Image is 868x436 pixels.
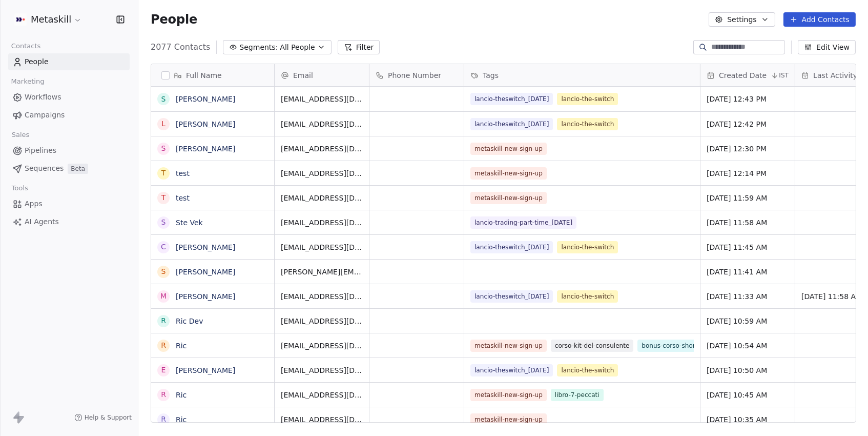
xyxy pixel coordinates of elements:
div: S [161,94,166,105]
a: Apps [8,195,130,212]
span: [DATE] 11:33 AM [707,291,789,302]
button: Edit View [798,40,856,54]
div: Phone Number [369,64,464,86]
span: Pipelines [25,145,56,156]
span: bonus-corso-short-selling-program [637,340,752,352]
span: [DATE] 12:43 PM [707,94,789,104]
a: Pipelines [8,142,130,159]
span: Help & Support [85,413,132,422]
div: Created DateIST [700,64,795,86]
span: lancio-theswitch_[DATE] [470,364,553,376]
span: Tools [7,181,32,196]
div: M [160,291,167,302]
span: Beta [68,164,88,174]
a: AI Agents [8,213,130,230]
span: [DATE] 12:42 PM [707,119,789,129]
div: L [161,118,166,129]
a: Ric [176,391,187,399]
span: Full Name [186,70,222,81]
div: R [161,389,166,400]
span: Apps [25,199,43,209]
span: [DATE] 12:14 PM [707,168,789,179]
span: AI Agents [25,216,59,227]
span: [EMAIL_ADDRESS][DOMAIN_NAME] [281,316,363,326]
span: IST [779,71,789,80]
span: lancio-theswitch_[DATE] [470,93,553,105]
span: metaskill-new-sign-up [470,143,547,155]
a: test [176,194,190,202]
div: S [161,266,166,277]
a: Ste Vek [176,219,203,227]
button: Add Contacts [783,12,856,27]
span: [EMAIL_ADDRESS][DOMAIN_NAME] [281,242,363,252]
span: [DATE] 11:59 AM [707,193,789,203]
a: Ric Dev [176,317,203,325]
span: [DATE] 10:59 AM [707,316,789,326]
span: [EMAIL_ADDRESS][DOMAIN_NAME] [281,193,363,203]
span: Contacts [7,38,45,54]
span: 2077 Contacts [151,41,210,53]
span: [DATE] 11:45 AM [707,242,789,252]
span: lancio-theswitch_[DATE] [470,241,553,253]
a: SequencesBeta [8,160,130,177]
a: [PERSON_NAME] [176,145,235,153]
span: [PERSON_NAME][EMAIL_ADDRESS][DOMAIN_NAME] [281,267,363,277]
div: S [161,143,166,154]
span: Created Date [719,70,767,81]
div: E [161,365,166,375]
span: [EMAIL_ADDRESS][DOMAIN_NAME] [281,168,363,179]
button: Settings [709,12,775,27]
div: Tags [464,64,700,86]
a: [PERSON_NAME] [176,95,235,103]
span: [EMAIL_ADDRESS][DOMAIN_NAME] [281,291,363,302]
span: [EMAIL_ADDRESS][DOMAIN_NAME] [281,341,363,351]
span: [DATE] 11:41 AM [707,267,789,277]
span: lancio-the-switch [557,364,618,376]
span: lancio-the-switch [557,93,618,105]
span: lancio-the-switch [557,118,618,130]
span: lancio-the-switch [557,290,618,303]
span: [DATE] 10:45 AM [707,390,789,400]
a: Workflows [8,89,130,106]
span: People [25,56,49,67]
span: [DATE] 11:58 AM [707,217,789,228]
div: R [161,315,166,326]
span: [EMAIL_ADDRESS][DOMAIN_NAME] [281,390,363,400]
span: Sequences [25,163,64,174]
span: [EMAIL_ADDRESS][DOMAIN_NAME] [281,144,363,154]
span: metaskill-new-sign-up [470,167,547,180]
span: corso-kit-del-consulente [551,340,634,352]
span: Tags [483,70,499,81]
span: [DATE] 10:54 AM [707,341,789,351]
span: metaskill-new-sign-up [470,389,547,401]
div: Full Name [151,64,274,86]
div: S [161,217,166,228]
a: [PERSON_NAME] [176,292,235,301]
span: All People [280,42,315,53]
a: [PERSON_NAME] [176,268,235,276]
span: [DATE] 10:50 AM [707,365,789,375]
div: grid [151,87,275,423]
span: [EMAIL_ADDRESS][DOMAIN_NAME] [281,414,363,425]
div: C [161,242,166,252]
span: Segments: [239,42,278,53]
span: Marketing [7,74,49,89]
div: Email [275,64,369,86]
span: Campaigns [25,110,65,121]
span: [DATE] 10:35 AM [707,414,789,425]
span: metaskill-new-sign-up [470,340,547,352]
span: [EMAIL_ADDRESS][DOMAIN_NAME] [281,365,363,375]
a: Help & Support [74,413,132,422]
div: t [161,168,166,179]
span: metaskill-new-sign-up [470,413,547,426]
span: People [151,12,197,27]
span: [EMAIL_ADDRESS][DOMAIN_NAME] [281,119,363,129]
a: Ric [176,415,187,424]
span: libro-7-peccati [551,389,604,401]
img: AVATAR%20METASKILL%20-%20Colori%20Positivo.png [14,13,27,26]
a: People [8,53,130,70]
span: lancio-the-switch [557,241,618,253]
a: [PERSON_NAME] [176,243,235,251]
span: lancio-theswitch_[DATE] [470,118,553,130]
span: lancio-theswitch_[DATE] [470,290,553,303]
